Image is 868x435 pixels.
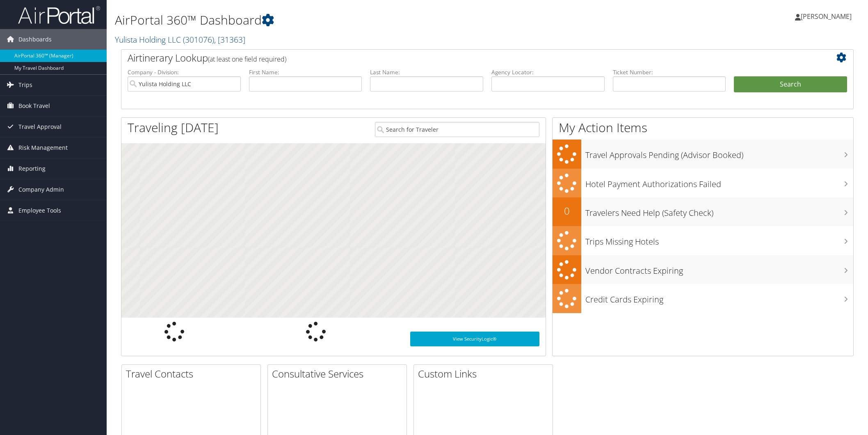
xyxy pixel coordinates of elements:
a: Credit Cards Expiring [553,284,853,313]
span: Travel Approval [18,117,62,137]
span: [PERSON_NAME] [801,12,852,21]
span: Employee Tools [18,200,61,221]
h2: Consultative Services [272,367,407,381]
h3: Vendor Contracts Expiring [585,261,853,277]
h1: My Action Items [553,119,853,136]
h2: Airtinerary Lookup [128,51,786,65]
span: Trips [18,75,32,95]
label: Ticket Number: [613,68,726,76]
a: [PERSON_NAME] [795,4,860,29]
h3: Travelers Need Help (Safety Check) [585,203,853,219]
span: ( 301076 ) [183,34,214,45]
span: (at least one field required) [208,55,286,64]
a: Hotel Payment Authorizations Failed [553,169,853,198]
h3: Travel Approvals Pending (Advisor Booked) [585,145,853,161]
input: Search for Traveler [375,122,539,137]
span: Book Travel [18,96,50,116]
a: 0Travelers Need Help (Safety Check) [553,197,853,226]
span: Reporting [18,158,46,179]
h2: Custom Links [418,367,553,381]
span: , [ 31363 ] [214,34,245,45]
h1: Traveling [DATE] [128,119,219,136]
h3: Hotel Payment Authorizations Failed [585,174,853,190]
a: Yulista Holding LLC [115,34,245,45]
label: First Name: [249,68,362,76]
a: Travel Approvals Pending (Advisor Booked) [553,140,853,169]
a: View SecurityLogic® [410,332,539,346]
label: Last Name: [370,68,483,76]
span: Dashboards [18,29,52,50]
h3: Credit Cards Expiring [585,290,853,305]
h3: Trips Missing Hotels [585,232,853,247]
label: Company - Division: [128,68,241,76]
span: Risk Management [18,137,68,158]
a: Trips Missing Hotels [553,226,853,255]
a: Vendor Contracts Expiring [553,255,853,284]
h2: 0 [553,204,581,218]
h1: AirPortal 360™ Dashboard [115,11,612,29]
span: Company Admin [18,179,64,200]
label: Agency Locator: [491,68,605,76]
h2: Travel Contacts [126,367,260,381]
img: airportal-logo.png [18,5,100,25]
button: Search [734,76,847,93]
